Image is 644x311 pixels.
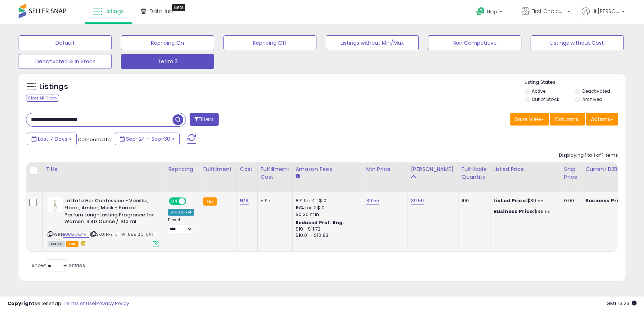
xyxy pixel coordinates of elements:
div: Tooltip anchor [172,4,185,11]
span: 2025-10-8 13:23 GMT [606,300,637,307]
a: Help [470,1,510,24]
p: Listing States: [525,79,625,86]
div: ASIN: [48,197,159,246]
span: FBA [66,241,78,247]
button: Deactivated & In Stock [19,54,112,69]
div: 5.97 [261,197,287,204]
div: Ship Price [564,165,579,181]
label: Archived [582,96,602,102]
b: Listed Price: [493,197,527,204]
div: 8% for <= $10 [296,197,357,204]
div: $10 - $11.72 [296,226,357,232]
button: Save View [510,113,549,126]
label: Deactivated [582,88,610,94]
span: DataHub [149,7,173,15]
strong: Copyright [7,300,35,307]
div: Title [46,165,162,173]
span: Compared to: [78,136,112,143]
i: Get Help [476,7,485,16]
button: Last 7 Days [27,133,77,145]
button: Non Competitive [428,35,521,50]
button: Filters [190,113,219,126]
div: seller snap | | [7,300,129,307]
div: Amazon AI [168,209,194,216]
b: Business Price: [493,208,534,215]
button: Team 3 [121,54,214,69]
img: 21+LifV1mqL._SL40_.jpg [48,197,62,212]
div: [PERSON_NAME] [411,165,455,173]
a: Privacy Policy [96,300,129,307]
button: Columns [550,113,585,126]
b: Lattafa Her Confession - Vanilla, Floral, Amber, Musk - Eau de Parfum Long-Lasting Fragrance for ... [64,197,155,227]
a: 39.59 [411,197,424,204]
b: Business Price: [585,197,626,204]
div: Fulfillment Cost [261,165,289,181]
h5: Listings [39,82,68,92]
button: Default [19,35,112,50]
a: 39.55 [366,197,380,204]
div: Displaying 1 to 1 of 1 items [559,152,618,159]
label: Out of Stock [532,96,559,102]
button: Listings without Min/Max [326,35,419,50]
div: $39.55 [493,208,555,215]
div: 100 [461,197,484,204]
button: Repricing Off [223,35,316,50]
a: N/A [240,197,249,204]
a: Hi [PERSON_NAME] [582,7,625,24]
div: Min Price [366,165,405,173]
div: Preset: [168,218,194,234]
div: Fulfillment [203,165,233,173]
div: 15% for > $10 [296,204,357,211]
div: Repricing [168,165,197,173]
button: Repricing On [121,35,214,50]
a: B0DGLKQ4HT [63,231,89,238]
span: Columns [555,115,578,123]
div: 0.00 [564,197,576,204]
button: Sep-24 - Sep-30 [115,133,180,145]
span: First Choice Online [531,7,565,15]
div: $0.30 min [296,211,357,218]
div: Amazon Fees [296,165,360,173]
span: Listings [104,7,124,15]
span: | SKU: FPE-LT-W-599120-UNI-1 [90,231,157,237]
button: Actions [586,113,618,126]
span: ON [170,198,179,204]
span: All listings currently available for purchase on Amazon [48,241,65,247]
a: Terms of Use [64,300,95,307]
span: OFF [185,198,197,204]
small: FBA [203,197,217,206]
small: Amazon Fees. [296,173,300,180]
div: Clear All Filters [26,95,59,102]
div: Cost [240,165,254,173]
b: Reduced Prof. Rng. [296,219,344,226]
div: $39.55 [493,197,555,204]
span: Hi [PERSON_NAME] [592,7,619,15]
i: hazardous material [78,241,86,246]
label: Active [532,88,545,94]
div: Listed Price [493,165,558,173]
span: Last 7 Days [38,135,67,143]
button: Listings without Cost [531,35,624,50]
span: Sep-24 - Sep-30 [126,135,170,143]
div: $10.01 - $10.83 [296,232,357,239]
div: Fulfillable Quantity [461,165,487,181]
span: Help [487,9,497,15]
span: Show: entries [32,262,85,269]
